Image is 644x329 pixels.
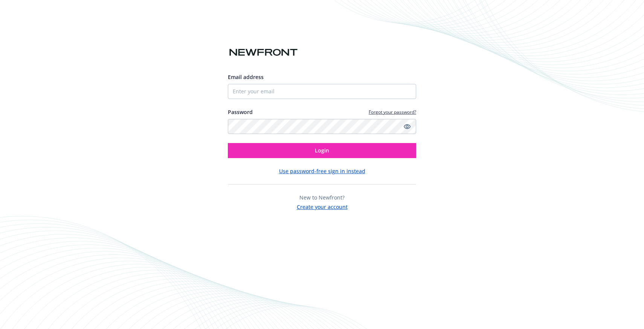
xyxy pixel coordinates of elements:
img: Newfront logo [228,46,299,59]
span: Email address [228,73,264,81]
span: New to Newfront? [299,194,345,201]
a: Show password [403,122,412,131]
button: Use password-free sign in instead [279,167,365,175]
input: Enter your email [228,84,416,99]
button: Login [228,143,416,158]
input: Enter your password [228,119,416,134]
a: Forgot your password? [369,109,416,115]
button: Create your account [297,201,348,211]
span: Login [315,147,329,154]
label: Password [228,108,253,116]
